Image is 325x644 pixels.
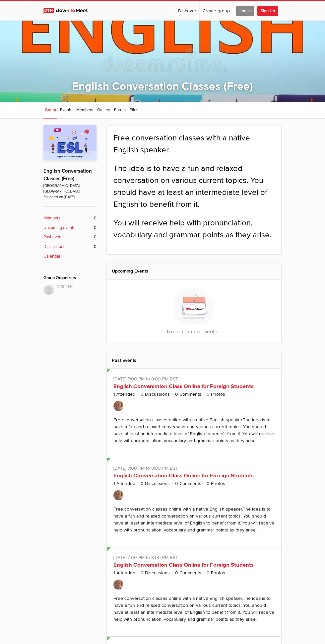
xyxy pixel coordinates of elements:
span: 0 [94,244,97,250]
a: 0 Discussions [141,391,170,397]
a: 0 Comments [175,481,201,486]
a: Upcoming events 0 [43,225,97,231]
span: You will receive help with pronunciation, vocabulary and grammar points as they arise. [113,218,272,240]
p: [DATE] 7:00 PM to 8:00 PM BST [113,554,275,561]
a: 1 Attended [113,481,135,486]
p: [DATE] 7:00 PM to 8:00 PM BST [113,465,275,472]
a: Calendar [43,253,97,260]
a: English Conversation Class Online for Foreign Students [113,562,254,568]
a: Members 0 [43,215,97,221]
span: Sign Up [257,6,278,16]
img: null [43,284,54,295]
a: Log In [233,1,257,21]
b: Calendar [43,253,60,260]
span: Gallery [97,107,110,113]
span: Forum [114,107,126,113]
span: 0 [94,234,97,240]
a: 0 Photos [207,481,225,486]
div: Free conversation classes online with a native English speaker.The idea is to have a fun and rela... [113,506,274,540]
span: Log In [236,6,254,16]
a: 0 Comments [175,570,201,576]
span: Founded on [DATE] [43,194,97,200]
span: Group [45,107,56,113]
span: Free conversation classes with a native English speaker. [113,133,250,155]
img: Richard P [113,401,123,411]
a: Organizer [43,284,97,295]
a: Forum [113,102,127,119]
span: 0 [94,225,97,231]
span: Files [130,107,138,113]
span: The idea is to have a fun and relaxed conversation on various current topics. You should have at ... [113,164,267,209]
a: Discover [175,1,199,21]
a: Group [43,102,57,119]
i: Organizer [57,284,97,289]
a: 0 Photos [207,570,225,576]
span: [GEOGRAPHIC_DATA], [GEOGRAPHIC_DATA] [43,183,97,194]
a: Files [128,102,140,119]
a: 0 Discussions [141,481,170,486]
a: Past events 0 [43,234,97,240]
a: 0 Photos [207,391,225,397]
div: Free conversation classes online with a native English speaker.The idea is to have a fun and rela... [113,417,274,450]
a: 1 Attended [113,391,135,397]
b: Upcoming events [43,225,75,231]
a: Gallery [96,102,111,119]
b: Discussions [43,244,65,250]
b: Members [43,215,60,221]
img: DownToMeet [43,8,94,14]
div: No upcoming events... [107,280,281,344]
a: Discussions 0 [43,244,97,250]
a: English Conversation Class Online for Foreign Students [113,472,254,479]
img: English Conversation Classes (Free) [43,125,97,160]
a: Events [59,102,74,119]
a: Sign Up [257,1,281,21]
div: Free conversation classes online with a native English speaker.The idea is to have a fun and rela... [113,596,274,629]
a: Create group [200,1,233,21]
div: Group Organizers [43,275,97,281]
span: Events [60,107,72,113]
a: 0 Comments [175,391,201,397]
b: Past events [43,234,65,240]
span: Members [76,107,93,113]
h2: Upcoming Events [112,263,276,279]
a: 0 Discussions [141,570,170,576]
a: English Conversation Class Online for Foreign Students [113,383,254,390]
a: 1 Attended [113,570,135,576]
img: Richard P [113,580,123,590]
a: Members [75,102,95,119]
p: [DATE] 7:00 PM to 8:00 PM BST [113,375,275,382]
img: Richard P [113,490,123,500]
h2: Past Events [112,352,276,368]
span: 0 [94,215,97,221]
